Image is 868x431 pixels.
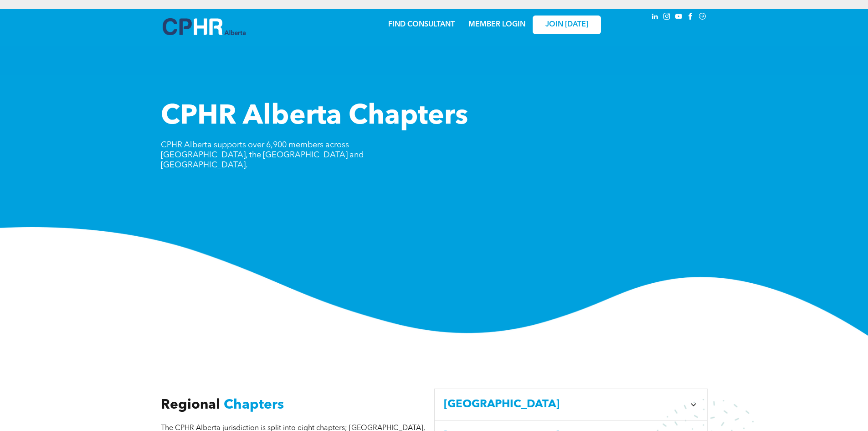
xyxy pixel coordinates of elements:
span: Regional [161,398,220,412]
img: A blue and white logo for cp alberta [163,18,246,35]
a: linkedin [650,11,660,24]
a: youtube [674,11,684,24]
a: JOIN [DATE] [533,16,601,34]
span: CPHR Alberta Chapters [161,103,468,130]
a: MEMBER LOGIN [468,21,525,28]
a: instagram [662,11,672,24]
a: FIND CONSULTANT [388,21,455,28]
span: JOIN [DATE] [545,21,588,29]
span: CPHR Alberta supports over 6,900 members across [GEOGRAPHIC_DATA], the [GEOGRAPHIC_DATA] and [GEO... [161,141,364,169]
a: facebook [686,11,696,24]
a: Social network [698,11,708,24]
span: [GEOGRAPHIC_DATA] [444,396,685,413]
span: Chapters [224,398,284,412]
